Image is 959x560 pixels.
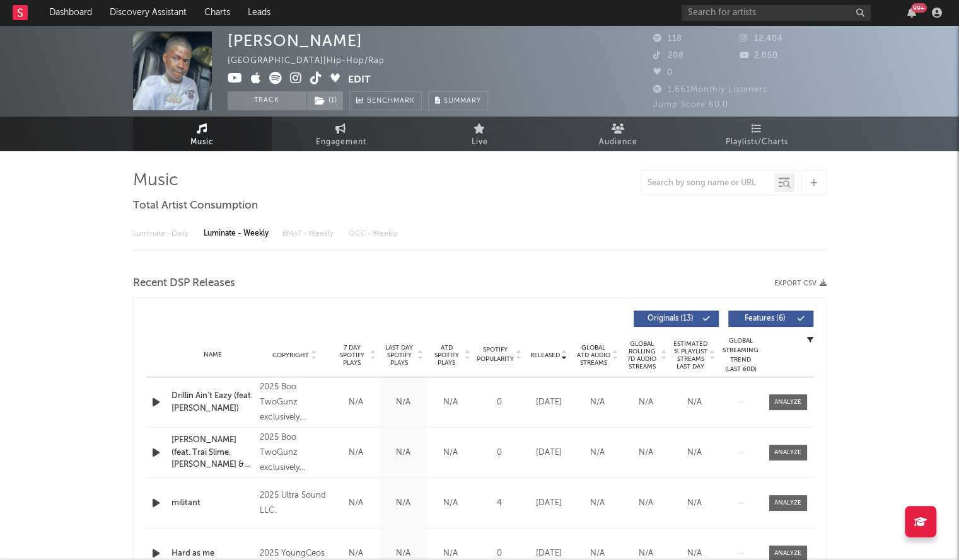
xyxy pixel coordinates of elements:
[430,547,471,560] div: N/A
[383,396,424,409] div: N/A
[642,315,700,323] span: Originals ( 13 )
[682,5,871,21] input: Search for artists
[430,447,471,459] div: N/A
[428,91,488,110] button: Summary
[625,497,667,510] div: N/A
[673,340,708,370] span: Estimated % Playlist Streams Last Day
[653,69,673,77] span: 0
[335,447,376,459] div: N/A
[335,344,369,367] span: 7 Day Spotify Plays
[634,311,719,327] button: Originals(13)
[348,72,371,88] button: Edit
[673,497,716,510] div: N/A
[477,345,514,364] span: Spotify Popularity
[774,280,827,287] button: Export CSV
[576,344,611,367] span: Global ATD Audio Streams
[430,344,463,367] span: ATD Spotify Plays
[625,547,667,560] div: N/A
[171,350,254,360] div: Name
[383,547,424,560] div: N/A
[133,198,258,214] span: Total Artist Consumption
[367,94,415,109] span: Benchmark
[477,547,521,560] div: 0
[228,31,363,50] div: [PERSON_NAME]
[911,3,927,13] div: 99 +
[171,390,254,414] a: Drillin Ain’t Eazy (feat. [PERSON_NAME])
[272,117,410,151] a: Engagement
[306,91,344,110] span: ( 1 )
[190,135,214,150] span: Music
[528,447,570,459] div: [DATE]
[260,488,328,518] div: 2025 Ultra Sound LLC.
[133,117,272,151] a: Music
[625,447,667,459] div: N/A
[625,340,660,370] span: Global Rolling 7D Audio Streams
[673,447,716,459] div: N/A
[653,101,728,109] span: Jump Score: 60.0
[599,135,637,150] span: Audience
[530,351,560,359] span: Released
[528,396,570,409] div: [DATE]
[335,396,376,409] div: N/A
[736,315,794,323] span: Features ( 6 )
[228,54,399,69] div: [GEOGRAPHIC_DATA] | Hip-Hop/Rap
[383,344,416,367] span: Last Day Spotify Plays
[576,497,619,510] div: N/A
[528,547,570,560] div: [DATE]
[430,396,471,409] div: N/A
[673,396,716,409] div: N/A
[204,223,270,244] div: Luminate - Weekly
[171,497,254,510] a: militant
[653,52,684,60] span: 208
[133,276,235,291] span: Recent DSP Releases
[335,497,376,510] div: N/A
[260,430,328,476] div: 2025 Boo TwoGunz exclusively distributed by Santa [PERSON_NAME]
[335,547,376,560] div: N/A
[477,497,521,510] div: 4
[576,447,619,459] div: N/A
[383,447,424,459] div: N/A
[673,547,716,560] div: N/A
[410,117,549,151] a: Live
[907,8,916,18] button: 99+
[653,35,682,43] span: 118
[728,311,813,327] button: Features(6)
[444,98,481,105] span: Summary
[272,351,309,359] span: Copyright
[430,497,471,510] div: N/A
[477,396,521,409] div: 0
[688,117,827,151] a: Playlists/Charts
[653,86,767,94] span: 1,661 Monthly Listeners
[171,547,254,560] a: Hard as me
[472,135,488,150] span: Live
[740,35,783,43] span: 12,404
[722,336,760,374] div: Global Streaming Trend (Last 60D)
[740,52,778,60] span: 2,050
[171,434,254,471] a: [PERSON_NAME] (feat. Trai Slime, [PERSON_NAME] & Luh Crash)
[641,178,774,188] input: Search by song name or URL
[549,117,688,151] a: Audience
[726,135,788,150] span: Playlists/Charts
[576,547,619,560] div: N/A
[349,91,422,110] a: Benchmark
[316,135,366,150] span: Engagement
[528,497,570,510] div: [DATE]
[477,447,521,459] div: 0
[307,91,343,110] button: (1)
[576,396,619,409] div: N/A
[383,497,424,510] div: N/A
[228,91,306,110] button: Track
[260,380,328,425] div: 2025 Boo TwoGunz exclusively distributed by Santa [PERSON_NAME]
[625,396,667,409] div: N/A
